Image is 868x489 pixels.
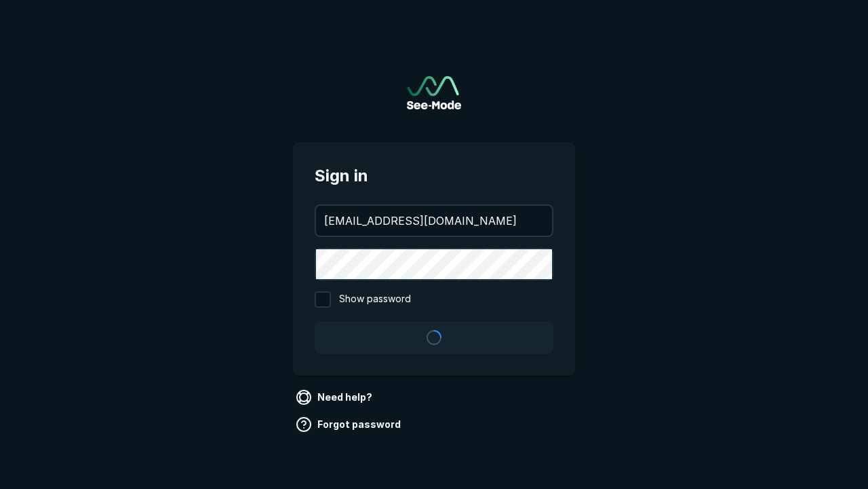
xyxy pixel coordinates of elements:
a: Need help? [293,386,378,408]
span: Show password [339,291,411,308]
a: Forgot password [293,414,406,435]
img: See-Mode Logo [407,76,461,109]
span: Sign in [315,164,553,188]
a: Go to sign in [407,76,461,109]
input: your@email.com [316,206,552,236]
